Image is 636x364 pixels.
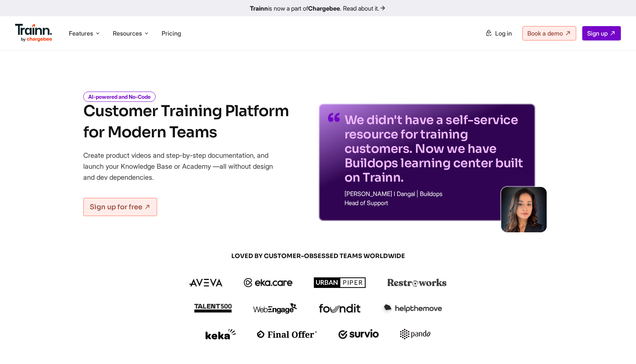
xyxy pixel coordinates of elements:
[189,279,223,286] img: aveva logo
[244,278,293,287] img: ekacare logo
[382,303,442,314] img: helpthemove logo
[253,303,297,314] img: webengage logo
[587,30,608,37] span: Sign up
[257,330,317,338] img: finaloffer logo
[194,303,232,313] img: talent500 logo
[344,200,526,206] p: Head of Support
[136,252,500,260] span: LOVED BY CUSTOMER-OBSESSED TEAMS WORLDWIDE
[83,92,156,102] i: AI-powered and No-Code
[344,113,526,185] p: We didn't have a self-service resource for training customers. Now we have Buildops learning cent...
[582,26,621,40] a: Sign up
[318,304,361,313] img: foundit logo
[113,29,142,37] span: Resources
[495,30,512,37] span: Log in
[481,26,516,40] a: Log in
[522,26,576,40] a: Book a demo
[206,329,236,339] img: keka logo
[338,329,379,339] img: survio logo
[527,30,563,37] span: Book a demo
[69,29,93,37] span: Features
[308,5,340,12] b: Chargebee
[344,191,526,197] p: [PERSON_NAME] I Dangal | Buildops
[83,198,157,216] a: Sign up for free
[501,187,547,232] img: sabina-buildops.d2e8138.png
[83,150,284,183] p: Create product videos and step-by-step documentation, and launch your Knowledge Base or Academy —...
[400,329,430,339] img: pando logo
[387,278,447,287] img: restroworks logo
[250,5,268,12] b: Trainn
[328,113,340,122] img: quotes-purple.41a7099.svg
[314,277,366,288] img: urbanpiper logo
[15,24,52,42] img: Trainn Logo
[162,30,181,37] a: Pricing
[83,101,289,143] h1: Customer Training Platform for Modern Teams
